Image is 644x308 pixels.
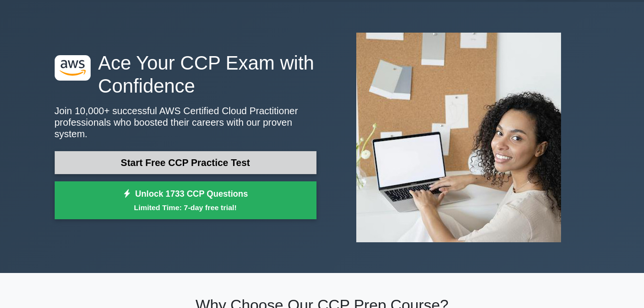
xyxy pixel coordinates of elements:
[55,151,316,174] a: Start Free CCP Practice Test
[55,181,316,220] a: Unlock 1733 CCP QuestionsLimited Time: 7-day free trial!
[55,51,316,97] h1: Ace Your CCP Exam with Confidence
[67,202,304,213] small: Limited Time: 7-day free trial!
[55,105,316,140] p: Join 10,000+ successful AWS Certified Cloud Practitioner professionals who boosted their careers ...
